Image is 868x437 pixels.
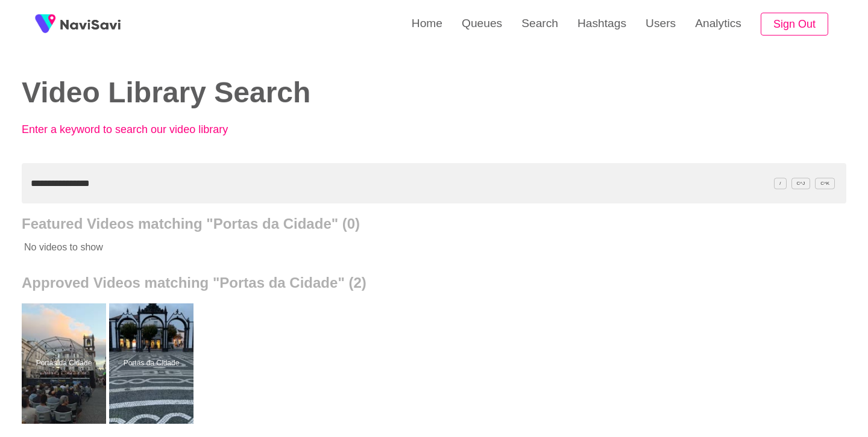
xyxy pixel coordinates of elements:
span: C^J [791,178,811,189]
a: Portas da CidadePortas da Cidade [109,303,197,424]
p: No videos to show [22,232,764,262]
a: Portas da CidadePortas da Cidade [22,303,109,424]
h2: Featured Videos matching "Portas da Cidade" (0) [22,215,846,232]
img: fireSpot [30,9,60,39]
span: C^K [815,178,835,189]
h2: Approved Videos matching "Portas da Cidade" (2) [22,274,846,291]
p: Enter a keyword to search our video library [22,123,287,136]
h2: Video Library Search [22,77,416,109]
button: Sign Out [761,13,828,36]
span: / [774,178,786,189]
img: fireSpot [60,18,121,30]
